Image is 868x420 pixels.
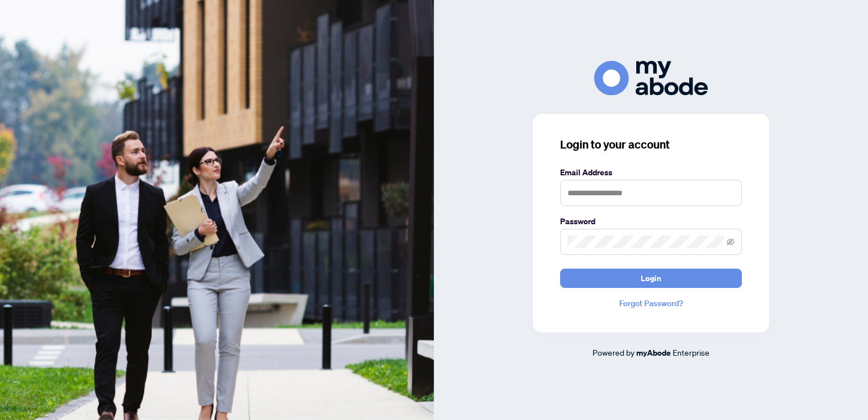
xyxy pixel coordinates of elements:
h3: Login to your account [560,137,742,153]
span: Enterprise [673,347,710,357]
span: Login [641,269,661,287]
label: Email Address [560,166,742,179]
label: Password [560,215,742,228]
span: Powered by [592,347,635,357]
button: Login [560,269,742,288]
a: Forgot Password? [560,297,742,310]
img: ma-logo [594,61,708,96]
span: eye-invisible [727,238,735,246]
a: myAbode [636,347,671,359]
